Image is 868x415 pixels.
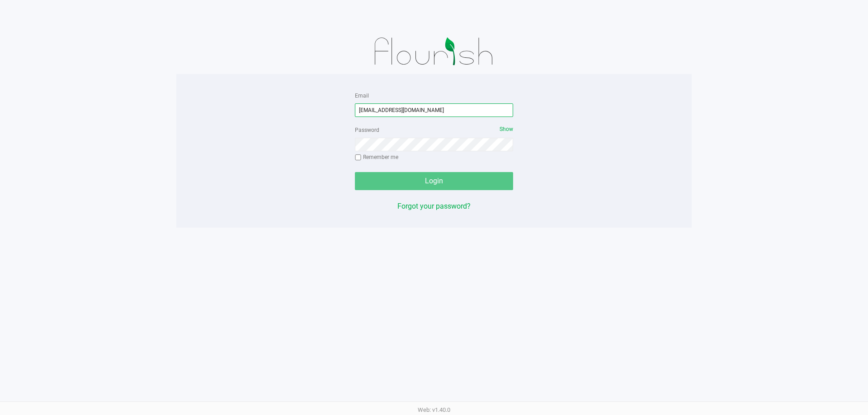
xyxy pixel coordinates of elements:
button: Forgot your password? [397,201,471,212]
span: Web: v1.40.0 [418,406,450,413]
label: Remember me [355,153,398,161]
label: Email [355,92,369,100]
span: Show [500,126,513,132]
input: Remember me [355,154,361,161]
label: Password [355,126,379,134]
